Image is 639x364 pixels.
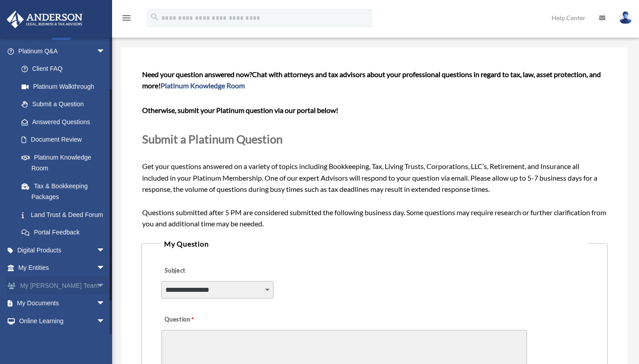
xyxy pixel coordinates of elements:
[13,177,119,206] a: Tax & Bookkeeping Packages
[161,313,231,326] label: Question
[161,81,245,90] a: Platinum Knowledge Room
[121,13,132,23] i: menu
[13,206,119,224] a: Land Trust & Deed Forum
[6,295,119,312] a: My Documentsarrow_drop_down
[13,224,119,242] a: Portal Feedback
[13,148,119,177] a: Platinum Knowledge Room
[13,113,119,131] a: Answered Questions
[96,330,114,348] span: arrow_drop_down
[13,78,119,95] a: Platinum Walkthrough
[161,238,588,250] legend: My Question
[142,70,601,90] span: Chat with attorneys and tax advisors about your professional questions in regard to tax, law, ass...
[96,295,114,313] span: arrow_drop_down
[142,132,283,146] span: Submit a Platinum Question
[13,60,119,78] a: Client FAQ
[96,241,114,260] span: arrow_drop_down
[6,312,119,330] a: Online Learningarrow_drop_down
[6,277,119,295] a: My [PERSON_NAME] Teamarrow_drop_down
[619,11,632,24] img: User Pic
[6,330,119,348] a: Billingarrow_drop_down
[142,70,607,228] span: Get your questions answered on a variety of topics including Bookkeeping, Tax, Living Trusts, Cor...
[13,131,119,149] a: Document Review
[13,95,114,113] a: Submit a Question
[6,259,119,277] a: My Entitiesarrow_drop_down
[150,12,160,22] i: search
[96,259,114,277] span: arrow_drop_down
[4,11,85,28] img: Anderson Advisors Platinum Portal
[121,16,132,23] a: menu
[96,312,114,330] span: arrow_drop_down
[96,277,114,295] span: arrow_drop_down
[6,241,119,259] a: Digital Productsarrow_drop_down
[161,264,247,277] label: Subject
[142,70,252,78] span: Need your question answered now?
[6,42,119,60] a: Platinum Q&Aarrow_drop_down
[96,42,114,61] span: arrow_drop_down
[142,106,338,114] b: Otherwise, submit your Platinum question via our portal below!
